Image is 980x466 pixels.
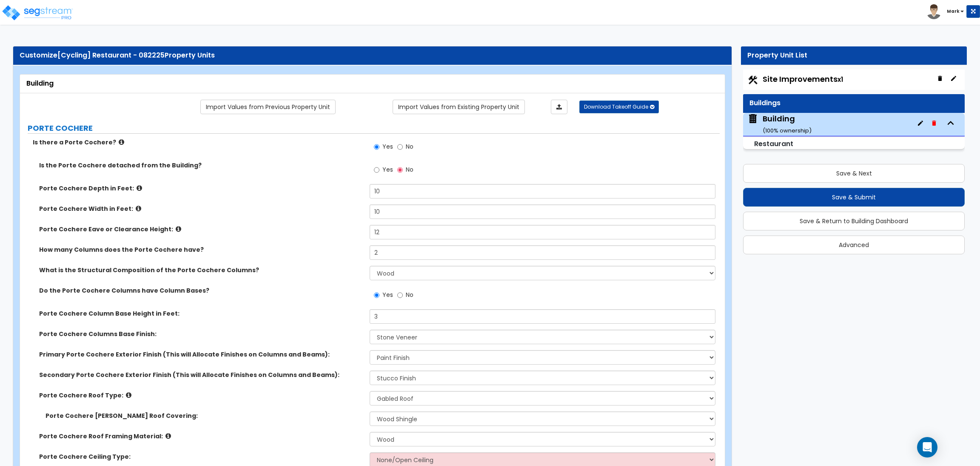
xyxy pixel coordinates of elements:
label: Porte Cochere Ceiling Type: [39,452,363,461]
a: Import the dynamic attributes value through Excel sheet [551,100,567,114]
span: Yes [382,165,393,174]
label: Porte Cochere Eave or Clearance Height: [39,225,363,233]
div: Building [763,113,812,135]
span: Building [747,113,812,135]
input: No [397,165,403,175]
input: No [397,142,403,152]
span: Download Takeoff Guide [584,103,648,110]
i: click for more info! [126,392,131,398]
span: Site Improvements [763,74,843,84]
label: Porte Cochere Roof Framing Material: [39,432,363,440]
i: click for more info! [119,139,124,145]
label: Secondary Porte Cochere Exterior Finish (This will Allocate Finishes on Columns and Beams): [39,371,363,379]
span: No [406,142,413,151]
button: Advanced [743,236,965,254]
button: Download Takeoff Guide [579,101,659,113]
i: click for more info! [165,433,171,439]
label: How many Columns does the Porte Cochere have? [39,245,363,254]
i: click for more info! [137,185,142,191]
label: Is there a Porte Cochere? [33,138,363,147]
button: Save & Return to Building Dashboard [743,212,965,230]
div: Property Unit List [747,51,960,60]
label: Is the Porte Cochere detached from the Building? [39,161,363,170]
span: No [406,291,413,299]
span: No [406,165,413,174]
label: Porte Cochere Column Base Height in Feet: [39,309,363,318]
label: Do the Porte Cochere Columns have Column Bases? [39,286,363,295]
div: Building [26,79,718,89]
button: Save & Next [743,164,965,183]
i: click for more info! [136,205,141,212]
img: Construction.png [747,75,758,86]
small: x1 [838,75,843,84]
small: Restaurant [754,139,793,149]
input: Yes [374,165,379,175]
div: Customize Property Units [20,51,725,60]
i: click for more info! [176,226,181,232]
span: Yes [382,291,393,299]
a: Import the dynamic attribute values from previous properties. [200,100,336,114]
label: Porte Cochere Roof Type: [39,391,363,400]
label: PORTE COCHERE [28,123,720,134]
input: Yes [374,142,379,152]
label: Porte Cochere Columns Base Finish: [39,330,363,338]
label: Porte Cochere [PERSON_NAME] Roof Covering: [46,411,363,420]
label: Porte Cochere Width in Feet: [39,204,363,213]
img: logo_pro_r.png [1,4,74,21]
b: Mark [947,8,960,14]
label: Primary Porte Cochere Exterior Finish (This will Allocate Finishes on Columns and Beams): [39,350,363,359]
a: Import the dynamic attribute values from existing properties. [393,100,525,114]
div: Buildings [749,98,958,108]
small: ( 100 % ownership) [763,127,812,135]
label: Porte Cochere Depth in Feet: [39,184,363,193]
input: No [397,291,403,300]
button: Save & Submit [743,188,965,207]
input: Yes [374,291,379,300]
img: building.svg [747,113,758,124]
img: avatar.png [926,4,941,19]
label: What is the Structural Composition of the Porte Cochere Columns? [39,266,363,274]
span: Yes [382,142,393,151]
span: [Cycling] Restaurant - 082225 [57,50,165,60]
div: Open Intercom Messenger [917,437,937,457]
